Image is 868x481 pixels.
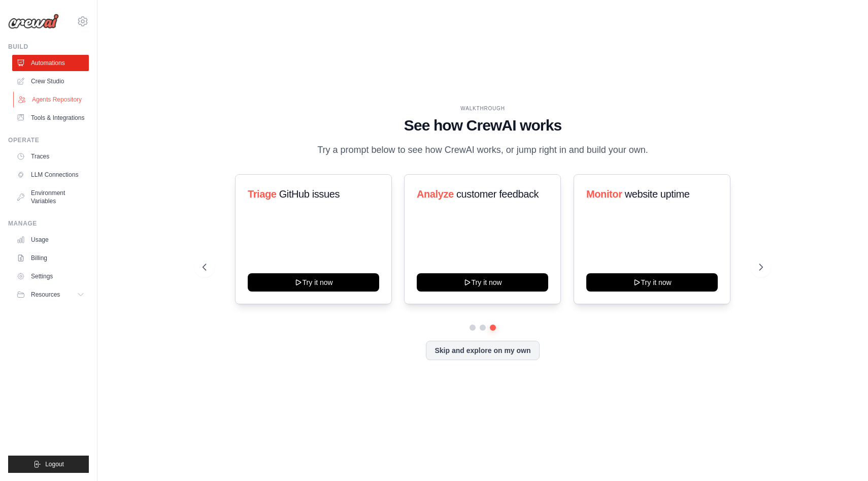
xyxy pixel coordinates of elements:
p: Try a prompt below to see how CrewAI works, or jump right in and build your own. [312,143,653,157]
a: Automations [12,55,89,71]
button: Resources [12,286,89,303]
button: Try it now [248,273,379,292]
a: Crew Studio [12,73,89,89]
img: Logo [8,14,59,29]
button: Logout [8,456,89,473]
a: Settings [12,268,89,284]
div: Operate [8,136,89,144]
div: WALKTHROUGH [203,105,763,112]
button: Try it now [417,273,548,292]
span: Triage [248,188,277,200]
a: LLM Connections [12,167,89,183]
a: Tools & Integrations [12,110,89,126]
span: Analyze [417,188,454,200]
div: Build [8,43,89,51]
span: website uptime [624,188,689,200]
a: Usage [12,232,89,248]
span: GitHub issues [279,188,340,200]
span: Monitor [586,188,622,200]
span: Resources [31,291,60,299]
div: Manage [8,219,89,228]
span: customer feedback [456,188,539,200]
a: Agents Repository [13,91,90,108]
button: Try it now [586,273,718,292]
span: Logout [45,460,64,468]
a: Traces [12,148,89,165]
a: Environment Variables [12,185,89,209]
a: Billing [12,250,89,266]
h1: See how CrewAI works [203,116,763,135]
button: Skip and explore on my own [426,341,539,360]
